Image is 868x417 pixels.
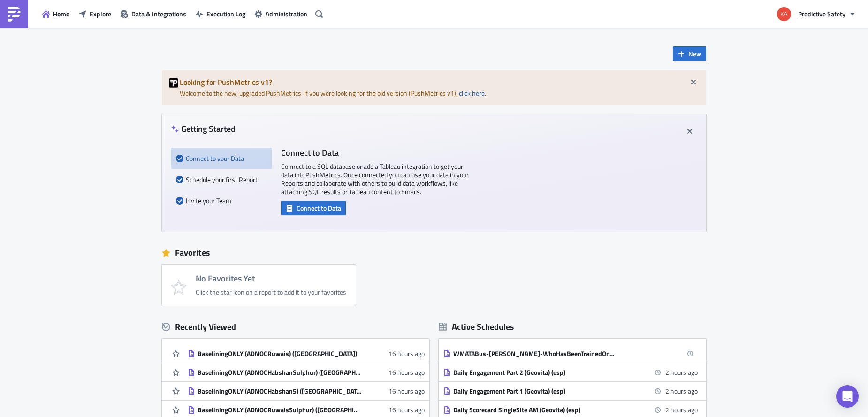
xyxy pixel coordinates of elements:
[836,385,859,408] div: Open Intercom Messenger
[688,49,701,59] span: New
[665,386,698,396] time: 2025-10-15 08:15
[188,382,425,400] a: BaseliningONLY (ADNOCHabshan5) ([GEOGRAPHIC_DATA])16 hours ago
[776,6,792,22] img: Avatar
[53,9,69,19] span: Home
[388,405,425,415] time: 2025-10-14T21:01:56Z
[673,46,706,61] button: New
[250,7,312,21] button: Administration
[171,124,236,134] h4: Getting Started
[188,363,425,381] a: BaseliningONLY (ADNOCHabshanSulphur) ([GEOGRAPHIC_DATA])16 hours ago
[206,9,245,19] span: Execution Log
[176,148,267,169] div: Connect to your Data
[7,7,22,22] img: PushMetrics
[162,70,706,105] div: Welcome to the new, upgraded PushMetrics. If you were looking for the old version (PushMetrics v1...
[388,349,425,358] time: 2025-10-14T21:08:08Z
[198,387,362,395] div: BaseliningONLY (ADNOCHabshan5) ([GEOGRAPHIC_DATA])
[453,349,617,358] div: WMATABus-[PERSON_NAME]-WhoHasBeenTrainedOnTheGame
[665,405,698,415] time: 2025-10-15 08:15
[266,9,307,19] span: Administration
[198,406,362,414] div: BaseliningONLY (ADNOCRuwaisSulphur) ([GEOGRAPHIC_DATA])
[281,201,346,215] button: Connect to Data
[176,169,267,190] div: Schedule your first Report
[162,320,429,334] div: Recently Viewed
[439,321,514,332] div: Active Schedules
[116,7,191,21] button: Data & Integrations
[281,148,469,158] h4: Connect to Data
[162,246,706,260] div: Favorites
[180,78,699,86] h5: Looking for PushMetrics v1?
[281,202,346,212] a: Connect to Data
[459,88,485,98] a: click here
[453,406,617,414] div: Daily Scorecard SingleSite AM (Geovita) (esp)
[90,9,111,19] span: Explore
[297,203,341,213] span: Connect to Data
[388,367,425,377] time: 2025-10-14T21:07:53Z
[188,344,425,363] a: BaseliningONLY (ADNOCRuwais) ([GEOGRAPHIC_DATA])16 hours ago
[453,387,617,395] div: Daily Engagement Part 1 (Geovita) (esp)
[196,274,346,283] h4: No Favorites Yet
[771,4,861,24] button: Predictive Safety
[131,9,186,19] span: Data & Integrations
[176,190,267,211] div: Invite your Team
[191,7,250,21] button: Execution Log
[198,349,362,358] div: BaseliningONLY (ADNOCRuwais) ([GEOGRAPHIC_DATA])
[281,162,469,196] p: Connect to a SQL database or add a Tableau integration to get your data into PushMetrics . Once c...
[665,367,698,377] time: 2025-10-15 08:15
[798,9,845,19] span: Predictive Safety
[443,382,698,400] a: Daily Engagement Part 1 (Geovita) (esp)2 hours ago
[38,7,74,21] button: Home
[443,344,698,363] a: WMATABus-[PERSON_NAME]-WhoHasBeenTrainedOnTheGame
[196,288,346,296] div: Click the star icon on a report to add it to your favorites
[443,363,698,381] a: Daily Engagement Part 2 (Geovita) (esp)2 hours ago
[388,386,425,396] time: 2025-10-14T21:02:50Z
[453,368,617,377] div: Daily Engagement Part 2 (Geovita) (esp)
[74,7,116,21] button: Explore
[198,368,362,377] div: BaseliningONLY (ADNOCHabshanSulphur) ([GEOGRAPHIC_DATA])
